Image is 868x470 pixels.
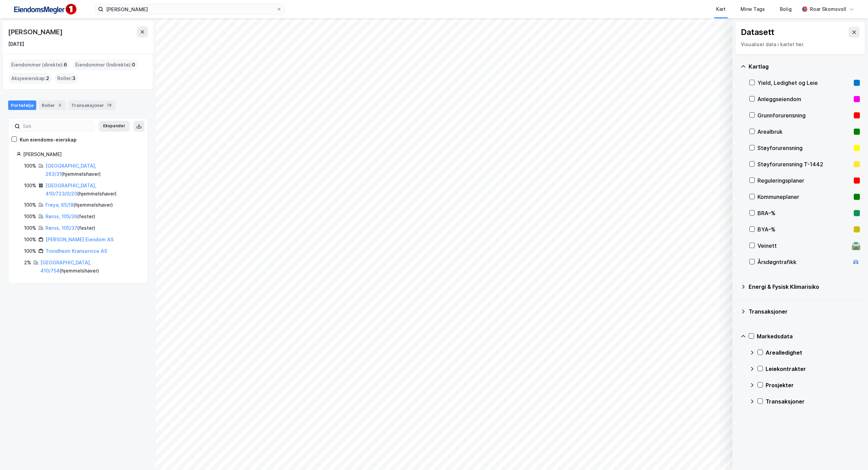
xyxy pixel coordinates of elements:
[8,100,36,110] div: Portefølje
[24,247,36,255] div: 100%
[24,201,36,209] div: 100%
[20,136,77,144] div: Kun eiendoms-eierskap
[851,241,861,250] div: 🛣️
[834,437,868,470] div: Kontrollprogram for chat
[757,79,851,87] div: Yield, Ledighet og Leie
[45,237,114,242] a: [PERSON_NAME] Eiendom AS
[39,100,66,110] div: Roller
[757,95,851,103] div: Anleggseiendom
[20,121,94,131] input: Søk
[749,283,860,291] div: Energi & Fysisk Klimarisiko
[24,236,36,244] div: 100%
[45,224,95,232] div: ( fester )
[40,259,139,275] div: ( hjemmelshaver )
[45,201,113,209] div: ( hjemmelshaver )
[103,4,276,14] input: Søk på adresse, matrikkel, gårdeiere, leietakere eller personer
[749,307,860,316] div: Transaksjoner
[810,5,846,13] div: Roar Skomsvoll
[99,121,130,132] button: Ekspander
[23,150,139,158] div: [PERSON_NAME]
[45,202,74,208] a: Frøya, 65/18
[757,111,851,119] div: Grunnforurensning
[757,209,851,217] div: BRA–%
[757,258,849,266] div: Årsdøgntrafikk
[40,260,91,274] a: [GEOGRAPHIC_DATA], 410/754
[24,224,36,232] div: 100%
[8,40,24,48] div: [DATE]
[766,349,860,357] div: Arealledighet
[716,5,726,13] div: Kart
[56,102,63,109] div: 3
[766,397,860,406] div: Transaksjoner
[757,160,851,168] div: Støyforurensning T-1442
[132,61,135,69] span: 0
[757,176,851,185] div: Reguleringsplaner
[45,248,107,254] a: Trondheim Kranservice AS
[73,59,138,70] div: Eiendommer (Indirekte) :
[8,73,52,84] div: Aksjeeierskap :
[741,27,774,38] div: Datasett
[45,225,77,231] a: Røros, 105/37
[780,5,792,13] div: Bolig
[757,144,851,152] div: Støyforurensning
[24,212,36,221] div: 100%
[757,242,849,250] div: Veinett
[766,381,860,389] div: Prosjekter
[46,74,49,82] span: 2
[64,61,67,69] span: 6
[45,183,96,196] a: [GEOGRAPHIC_DATA], 410/723/0/20
[757,225,851,233] div: BYA–%
[8,59,70,70] div: Eiendommer (direkte) :
[24,162,36,170] div: 100%
[45,213,77,219] a: Røros, 105/36
[757,332,860,340] div: Markedsdata
[45,182,139,198] div: ( hjemmelshaver )
[749,62,860,71] div: Kartlag
[757,193,851,201] div: Kommuneplaner
[24,259,31,267] div: 2%
[45,162,139,178] div: ( hjemmelshaver )
[24,182,36,190] div: 100%
[105,102,113,109] div: 78
[72,74,76,82] span: 3
[757,128,851,136] div: Arealbruk
[45,163,96,177] a: [GEOGRAPHIC_DATA], 263/31
[8,26,64,37] div: [PERSON_NAME]
[834,437,868,470] iframe: Chat Widget
[45,212,95,221] div: ( fester )
[55,73,78,84] div: Roller :
[766,365,860,373] div: Leiekontrakter
[68,100,116,110] div: Transaksjoner
[11,2,79,17] img: F4PB6Px+NJ5v8B7XTbfpPpyloAAAAASUVORK5CYII=
[741,5,765,13] div: Mine Tags
[741,40,860,49] div: Visualiser data i kartet her.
